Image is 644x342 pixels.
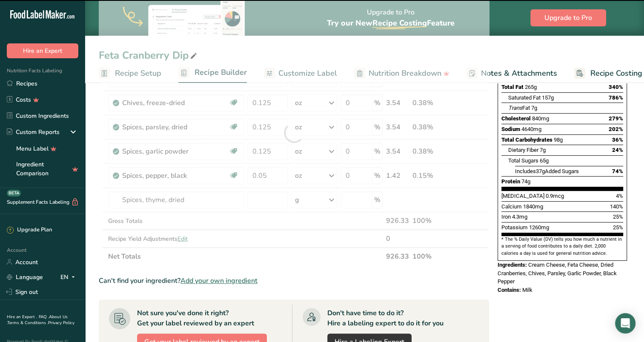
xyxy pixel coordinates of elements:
[544,13,592,23] span: Upgrade to Pro
[467,64,557,83] a: Notes & Attachments
[521,178,530,185] span: 74g
[99,276,489,286] div: Can't find your ingredient?
[532,115,549,122] span: 840mg
[530,9,606,26] button: Upgrade to Pro
[546,193,564,199] span: 0.9mcg
[501,84,524,90] span: Total Fat
[501,193,544,199] span: [MEDICAL_DATA]
[501,115,531,122] span: Cholesterol
[508,157,538,164] span: Total Sugars
[7,314,68,326] a: About Us .
[613,224,623,231] span: 25%
[137,308,254,328] div: Not sure you've done it right? Get your label reviewed by an expert
[540,147,546,153] span: 7g
[536,168,545,174] span: 37g
[508,105,522,111] i: Trans
[7,226,52,234] div: Upgrade Plan
[60,272,78,282] div: EN
[523,203,543,210] span: 1840mg
[180,276,258,286] span: Add your own ingredient
[48,320,74,326] a: Privacy Policy
[508,147,538,153] span: Dietary Fiber
[522,287,532,293] span: Milk
[7,320,48,326] a: Terms & Conditions .
[498,262,617,285] span: Cream Cheese, Feta Cheese, Dried Cranberries, Chives, Parsley, Garlic Powder, Black Pepper
[590,68,642,79] span: Recipe Costing
[501,178,520,185] span: Protein
[7,43,78,58] button: Hire an Expert
[512,214,527,220] span: 4.3mg
[498,287,521,293] span: Contains:
[525,84,537,90] span: 265g
[501,236,623,257] section: * The % Daily Value (DV) tells you how much a nutrient in a serving of food contributes to a dail...
[7,128,60,137] div: Custom Reports
[501,214,511,220] span: Iron
[508,94,541,101] span: Saturated Fat
[612,137,623,143] span: 36%
[610,203,623,210] span: 140%
[327,308,444,328] div: Don't have time to do it? Hire a labeling expert to do it for you
[612,147,623,153] span: 24%
[542,94,554,101] span: 157g
[540,157,549,164] span: 65g
[501,126,520,132] span: Sodium
[39,314,49,320] a: FAQ .
[7,270,43,285] a: Language
[554,137,563,143] span: 98g
[529,224,549,231] span: 1260mg
[609,126,623,132] span: 202%
[615,313,635,333] div: Open Intercom Messenger
[501,137,552,143] span: Total Carbohydrates
[498,262,527,268] span: Ingredients:
[609,115,623,122] span: 279%
[609,94,623,101] span: 786%
[616,193,623,199] span: 4%
[521,126,541,132] span: 4640mg
[531,105,537,111] span: 7g
[7,190,21,197] div: BETA
[612,168,623,174] span: 74%
[501,203,522,210] span: Calcium
[481,68,557,79] span: Notes & Attachments
[501,224,528,231] span: Potassium
[515,168,579,174] span: Includes Added Sugars
[508,105,530,111] span: Fat
[7,314,37,320] a: Hire an Expert .
[613,214,623,220] span: 25%
[609,84,623,90] span: 340%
